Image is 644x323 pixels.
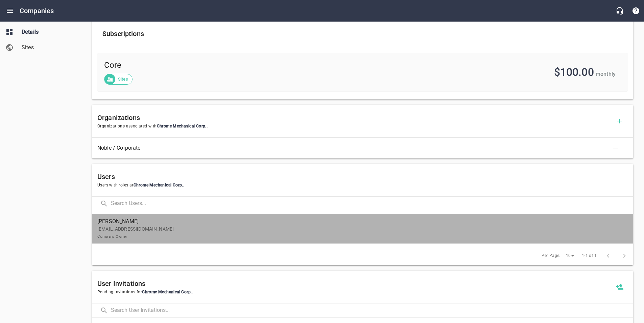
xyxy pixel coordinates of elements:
span: $100.00 [554,66,594,79]
h6: Companies [20,5,54,16]
button: Delete Association [607,140,624,156]
h6: Organizations [97,112,612,123]
span: Pending invitations for [97,289,612,296]
p: [EMAIL_ADDRESS][DOMAIN_NAME] [97,226,622,240]
span: Sites [22,43,73,52]
span: 1-1 of 1 [582,253,597,259]
button: Support Portal [628,3,644,19]
span: [PERSON_NAME] [97,217,622,226]
span: Sites [114,76,132,83]
input: Search User Invitations... [111,303,633,318]
h6: Users [97,171,628,182]
h6: User Invitations [97,278,612,289]
input: Search Users... [111,197,633,211]
span: Core [104,60,338,71]
span: Chrome Mechanical Corp. . [134,183,185,187]
span: Chrome Mechanical Corp. . [157,124,208,128]
a: Invite a new user to Chrome Mechanical Corp. [612,279,628,295]
small: Company Owner [97,234,127,239]
div: 10 [563,251,577,260]
button: Live Chat [612,3,628,19]
span: Organizations associated with [97,123,612,130]
span: Users with roles at [97,182,628,189]
button: Open drawer [2,3,18,19]
h6: Subscriptions [102,28,623,39]
div: Sites [104,74,133,85]
span: Chrome Mechanical Corp. . [142,290,193,294]
span: Per Page: [542,253,560,259]
a: [PERSON_NAME][EMAIL_ADDRESS][DOMAIN_NAME]Company Owner [92,214,633,243]
span: monthly [596,71,616,77]
span: Noble / Corporate [97,144,617,152]
button: Add Organization [612,113,628,129]
span: Details [22,28,73,36]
